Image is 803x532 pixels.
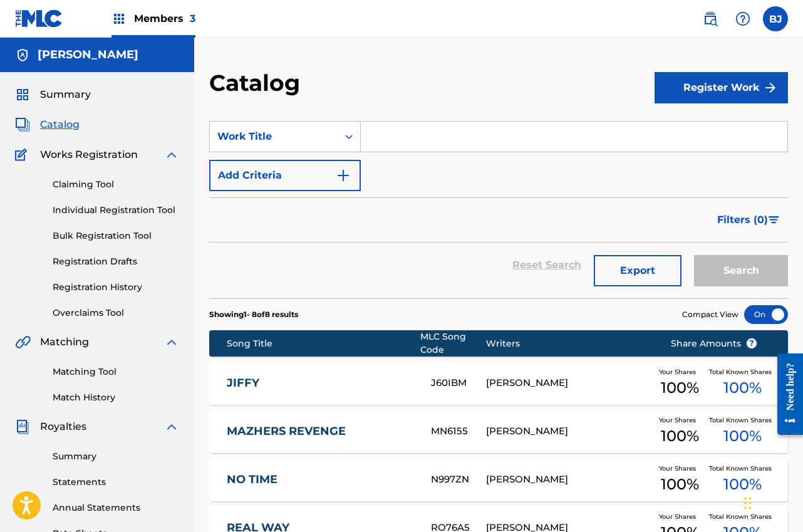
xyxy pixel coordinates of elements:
[53,501,179,514] a: Annual Statements
[15,147,31,162] img: Works Registration
[53,255,179,268] a: Registration Drafts
[709,415,777,425] span: Total Known Shares
[134,11,195,26] span: Members
[40,335,89,350] span: Matching
[431,472,486,487] div: N997ZN
[336,168,351,183] img: 9d2ae6d4665cec9f34b9.svg
[659,512,701,521] span: Your Shares
[723,425,762,447] span: 100 %
[486,472,651,487] div: [PERSON_NAME]
[53,281,179,294] a: Registration History
[15,87,30,102] img: Summary
[486,376,651,390] div: [PERSON_NAME]
[486,424,651,439] div: [PERSON_NAME]
[217,129,330,144] div: Work Title
[40,87,91,102] span: Summary
[661,425,699,447] span: 100 %
[763,80,778,95] img: f7272a7cc735f4ea7f67.svg
[227,424,415,439] a: MAZHERS REVENGE
[763,6,788,31] div: User Menu
[227,337,420,350] div: Song Title
[111,11,127,26] img: Top Rightsholders
[659,415,701,425] span: Your Shares
[709,512,777,521] span: Total Known Shares
[735,11,750,26] img: help
[671,337,757,350] span: Share Amounts
[227,376,415,390] a: JIFFY
[769,216,779,224] img: filter
[40,147,138,162] span: Works Registration
[15,48,30,63] img: Accounts
[53,229,179,243] a: Bulk Registration Tool
[15,9,63,28] img: MLC Logo
[768,343,803,446] iframe: Resource Center
[15,87,91,102] a: SummarySummary
[431,376,486,390] div: J60IBM
[40,117,80,132] span: Catalog
[164,147,179,162] img: expand
[53,306,179,320] a: Overclaims Tool
[747,338,757,348] span: ?
[53,476,179,489] a: Statements
[53,391,179,404] a: Match History
[717,212,768,227] span: Filters ( 0 )
[209,121,788,298] form: Search Form
[15,117,80,132] a: CatalogCatalog
[709,464,777,473] span: Total Known Shares
[486,337,651,350] div: Writers
[190,13,195,24] span: 3
[40,419,86,434] span: Royalties
[682,309,738,320] span: Compact View
[723,473,762,496] span: 100 %
[661,377,699,399] span: 100 %
[710,204,788,236] button: Filters (0)
[53,204,179,217] a: Individual Registration Tool
[659,367,701,377] span: Your Shares
[53,178,179,191] a: Claiming Tool
[164,419,179,434] img: expand
[594,255,681,286] button: Export
[740,472,803,532] iframe: Chat Widget
[659,464,701,473] span: Your Shares
[209,69,306,97] h2: Catalog
[53,450,179,463] a: Summary
[53,365,179,378] a: Matching Tool
[209,309,298,320] p: Showing 1 - 8 of 8 results
[15,117,30,132] img: Catalog
[38,48,138,62] h5: Brandi Johnson
[227,472,415,487] a: NO TIME
[730,6,755,31] div: Help
[655,72,788,103] button: Register Work
[709,367,777,377] span: Total Known Shares
[15,335,31,350] img: Matching
[420,330,486,357] div: MLC Song Code
[209,160,361,191] button: Add Criteria
[744,484,752,522] div: Drag
[431,424,486,439] div: MN6155
[661,473,699,496] span: 100 %
[164,335,179,350] img: expand
[703,11,718,26] img: search
[15,419,30,434] img: Royalties
[723,377,762,399] span: 100 %
[698,6,723,31] a: Public Search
